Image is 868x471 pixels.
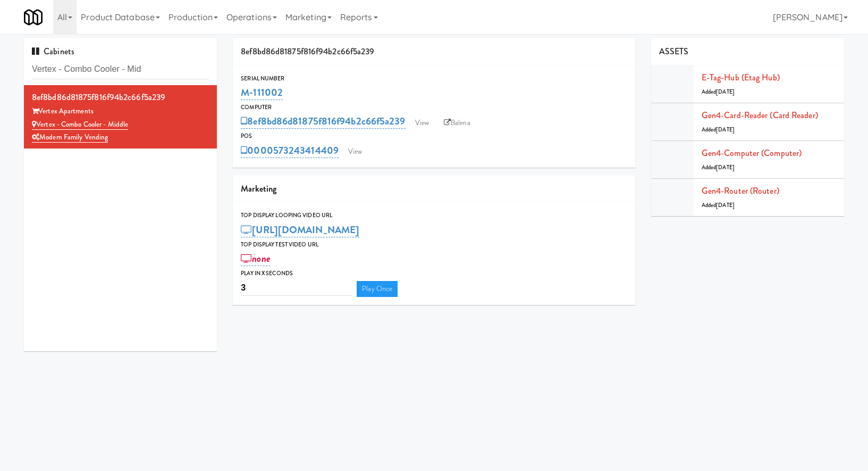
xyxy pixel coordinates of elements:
[702,126,735,134] span: Added
[241,183,276,195] span: Marketing
[32,105,209,118] div: Vertex Apartments
[410,115,434,131] a: View
[702,71,780,84] a: E-tag-hub (Etag Hub)
[241,268,627,279] div: Play in X seconds
[241,239,627,250] div: Top Display Test Video Url
[716,163,735,171] span: [DATE]
[702,185,779,197] a: Gen4-router (Router)
[702,109,818,121] a: Gen4-card-reader (Card Reader)
[241,251,270,266] a: none
[357,281,398,297] a: Play Once
[233,38,635,65] div: 8ef8bd86d81875f816f94b2c66f5a239
[241,210,627,221] div: Top Display Looping Video Url
[241,102,627,113] div: Computer
[32,45,74,57] span: Cabinets
[32,60,209,79] input: Search cabinets
[241,85,283,100] a: M-111002
[241,73,627,84] div: Serial Number
[659,45,689,57] span: ASSETS
[241,143,339,158] a: 0000573243414409
[702,163,735,171] span: Added
[32,89,209,105] div: 8ef8bd86d81875f816f94b2c66f5a239
[32,132,108,143] a: Modern Family Vending
[716,88,735,96] span: [DATE]
[24,8,43,27] img: Micromart
[343,144,367,160] a: View
[439,115,476,131] a: Balena
[241,114,405,129] a: 8ef8bd86d81875f816f94b2c66f5a239
[241,222,359,237] a: [URL][DOMAIN_NAME]
[24,85,217,148] li: 8ef8bd86d81875f816f94b2c66f5a239Vertex Apartments Vertex - Combo Cooler - MiddleModern Family Ven...
[32,119,128,130] a: Vertex - Combo Cooler - Middle
[241,131,627,142] div: POS
[702,201,735,209] span: Added
[716,201,735,209] span: [DATE]
[716,126,735,134] span: [DATE]
[702,88,735,96] span: Added
[702,147,802,159] a: Gen4-computer (Computer)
